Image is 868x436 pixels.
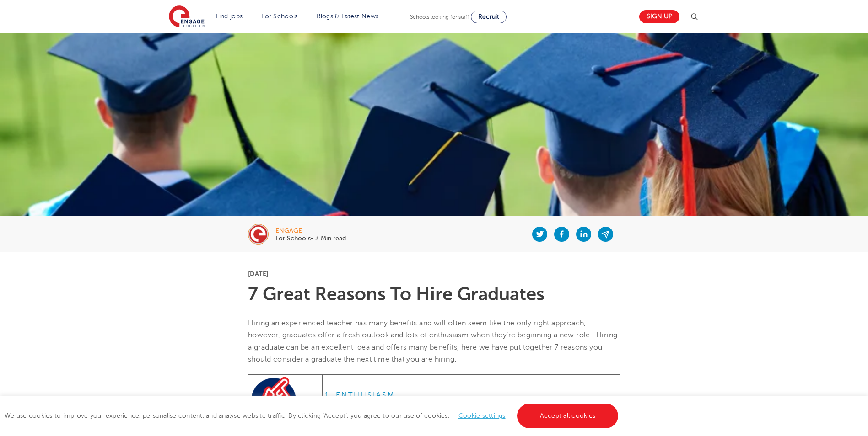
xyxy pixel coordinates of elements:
img: Engage Education [169,5,205,28]
a: For Schools [261,13,297,20]
span: Recruit [478,13,499,20]
h1: 7 Great Reasons To Hire Graduates [248,285,620,303]
a: Blogs & Latest News [317,13,379,20]
a: Sign up [639,10,679,23]
p: For Schools• 3 Min read [275,235,346,242]
span: We use cookies to improve your experience, personalise content, and analyse website traffic. By c... [5,412,620,419]
p: [DATE] [248,271,620,277]
a: Recruit [471,11,507,23]
a: Accept all cookies [517,404,619,428]
h6: 1. Enthusiasm [325,391,617,400]
div: engage [275,228,346,234]
p: Hiring an experienced teacher has many benefits and will often seem like the only right approach,... [248,317,620,365]
a: Find jobs [216,13,243,20]
span: Schools looking for staff [410,14,469,20]
a: Cookie settings [458,412,506,419]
